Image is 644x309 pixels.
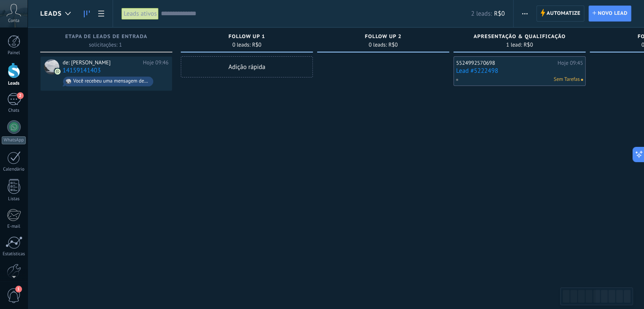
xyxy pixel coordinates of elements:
span: FOLLOW UP 1 [229,34,265,40]
div: Listas [2,196,26,202]
div: Leads ativos [122,8,159,20]
span: 0 leads: [369,42,387,47]
a: Novo lead [589,6,631,22]
span: R$0 [252,42,261,47]
div: de: [PERSON_NAME] [63,59,140,66]
a: 14159141403 [63,67,101,74]
span: Conta [8,18,19,24]
a: Automatize [536,6,584,22]
span: 1 lead: [506,42,522,47]
div: Hoje 09:46 [143,59,169,66]
span: Novo lead [598,6,627,21]
span: solicitações: 1 [89,42,122,47]
a: Lista [94,6,108,22]
div: Adição rápida [181,56,313,77]
span: FOLLOW UP 2 [365,34,402,40]
div: Estatísticas [2,251,26,257]
div: Etapa de leads de entrada [44,34,168,41]
span: R$0 [494,10,505,18]
span: Nenhuma tarefa atribuída [581,79,583,81]
span: Apresentação & Qualificação [473,34,565,40]
div: FOLLOW UP 2 [321,34,445,41]
div: Calendário [2,167,26,172]
div: 14159141403 [44,59,59,74]
div: Você recebeu uma mensagem de mídia (ID da mensagem: DA9A3A933838980C6B. Aguarde o carregamento ou... [73,78,149,84]
div: Hoje 09:45 [558,60,583,66]
button: Mais [519,6,531,22]
div: Chats [2,108,26,113]
span: Leads [40,10,62,18]
span: Sem Tarefas [554,76,580,83]
a: Lead #5222498 [456,67,583,74]
span: R$0 [388,42,398,47]
div: Painel [2,50,26,56]
span: Etapa de leads de entrada [65,34,147,40]
div: Leads [2,81,26,86]
div: WhatsApp [2,136,26,144]
div: E-mail [2,224,26,229]
a: Leads [80,6,94,22]
span: R$0 [524,42,533,47]
span: 2 leads: [471,10,492,18]
span: 1 [15,286,22,292]
div: Apresentação & Qualificação [458,34,581,41]
div: FOLLOW UP 1 [185,34,309,41]
div: 5524992570698 [456,60,556,66]
img: com.amocrm.amocrmwa.svg [55,69,61,74]
span: 2 [17,92,24,99]
span: Automatize [547,6,580,21]
span: 0 leads: [232,42,251,47]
